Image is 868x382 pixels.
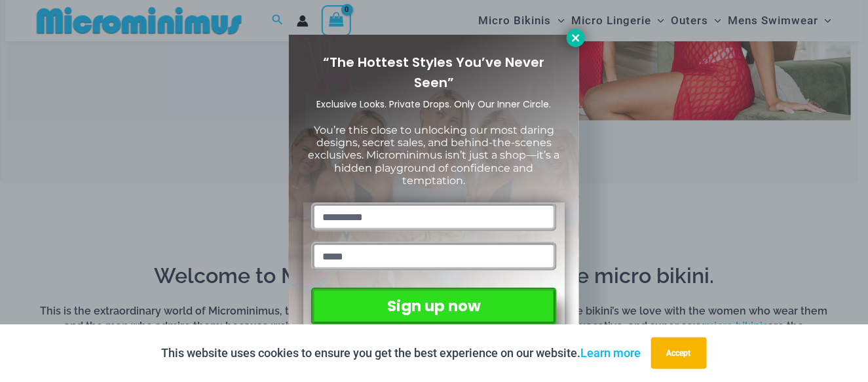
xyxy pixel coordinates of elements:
[162,343,641,363] p: This website uses cookies to ensure you get the best experience on our website.
[651,337,707,369] button: Accept
[581,346,641,360] a: Learn more
[309,124,560,187] span: You’re this close to unlocking our most daring designs, secret sales, and behind-the-scenes exclu...
[324,53,545,92] span: “The Hottest Styles You’ve Never Seen”
[311,288,557,325] button: Sign up now
[567,29,585,47] button: Close
[317,98,552,111] span: Exclusive Looks. Private Drops. Only Our Inner Circle.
